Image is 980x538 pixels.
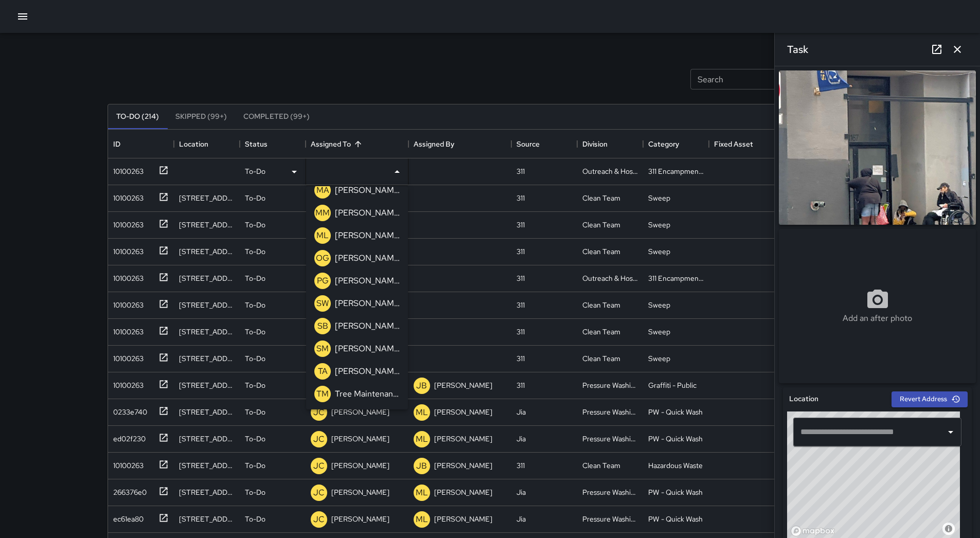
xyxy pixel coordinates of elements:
[245,327,265,337] p: To-Do
[648,220,670,230] div: Sweep
[313,433,325,445] p: JC
[313,513,325,526] p: JC
[109,296,144,310] div: 10100263
[109,483,147,497] div: 266376e0
[414,130,454,158] div: Assigned By
[335,343,400,355] p: [PERSON_NAME]
[113,130,120,158] div: ID
[179,460,235,471] div: 1258 Mission Street
[434,460,492,471] p: [PERSON_NAME]
[577,130,643,158] div: Division
[179,327,235,337] div: 98 7th Street
[245,300,265,310] p: To-Do
[582,460,620,471] div: Clean Team
[582,327,620,337] div: Clean Team
[109,403,147,417] div: 0233e740
[516,220,525,230] div: 311
[434,434,492,444] p: [PERSON_NAME]
[108,104,167,129] button: To-Do (214)
[516,300,525,310] div: 311
[416,406,428,419] p: ML
[245,380,265,390] p: To-Do
[245,166,265,176] p: To-Do
[582,353,620,364] div: Clean Team
[648,327,670,337] div: Sweep
[313,460,325,472] p: JC
[582,487,638,497] div: Pressure Washing
[434,514,492,524] p: [PERSON_NAME]
[331,407,389,417] p: [PERSON_NAME]
[582,407,638,417] div: Pressure Washing
[179,246,235,257] div: 514 Minna Street
[582,300,620,310] div: Clean Team
[109,349,144,364] div: 10100263
[313,406,325,419] p: JC
[648,273,704,283] div: 311 Encampments
[335,184,400,196] p: [PERSON_NAME]
[108,130,174,158] div: ID
[582,380,638,390] div: Pressure Washing
[516,380,525,390] div: 311
[416,433,428,445] p: ML
[316,184,329,196] p: MA
[179,273,235,283] div: 993 Mission Street
[335,252,400,264] p: [PERSON_NAME]
[582,434,638,444] div: Pressure Washing
[582,273,638,283] div: Outreach & Hospitality
[109,162,144,176] div: 10100263
[109,242,144,257] div: 10100263
[648,514,703,524] div: PW - Quick Wash
[109,456,144,471] div: 10100263
[648,193,670,203] div: Sweep
[316,297,329,310] p: SW
[582,246,620,257] div: Clean Team
[174,130,240,158] div: Location
[335,275,400,287] p: [PERSON_NAME]
[390,165,404,179] button: Close
[331,434,389,444] p: [PERSON_NAME]
[179,353,235,364] div: 945 Market Street
[331,487,389,497] p: [PERSON_NAME]
[316,252,329,264] p: OG
[714,130,753,158] div: Fixed Asset
[245,460,265,471] p: To-Do
[335,207,400,219] p: [PERSON_NAME]
[516,487,526,497] div: Jia
[318,365,328,378] p: TA
[516,407,526,417] div: Jia
[648,353,670,364] div: Sweep
[245,514,265,524] p: To-Do
[582,220,620,230] div: Clean Team
[416,487,428,499] p: ML
[516,166,525,176] div: 311
[434,407,492,417] p: [PERSON_NAME]
[434,380,492,390] p: [PERSON_NAME]
[306,130,408,158] div: Assigned To
[582,166,638,176] div: Outreach & Hospitality
[434,487,492,497] p: [PERSON_NAME]
[516,353,525,364] div: 311
[179,487,235,497] div: 39 Mason Street
[648,246,670,257] div: Sweep
[416,380,427,392] p: JB
[516,460,525,471] div: 311
[179,300,235,310] div: 421 Tehama Street
[331,460,389,471] p: [PERSON_NAME]
[582,130,608,158] div: Division
[408,130,511,158] div: Assigned By
[317,320,328,332] p: SB
[511,130,577,158] div: Source
[316,388,329,400] p: TM
[245,353,265,364] p: To-Do
[240,130,306,158] div: Status
[245,487,265,497] p: To-Do
[709,130,775,158] div: Fixed Asset
[516,130,540,158] div: Source
[245,193,265,203] p: To-Do
[179,193,235,203] div: 550 Minna Street
[109,429,146,444] div: ed02f230
[516,246,525,257] div: 311
[648,130,679,158] div: Category
[648,460,703,471] div: Hazardous Waste
[313,487,325,499] p: JC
